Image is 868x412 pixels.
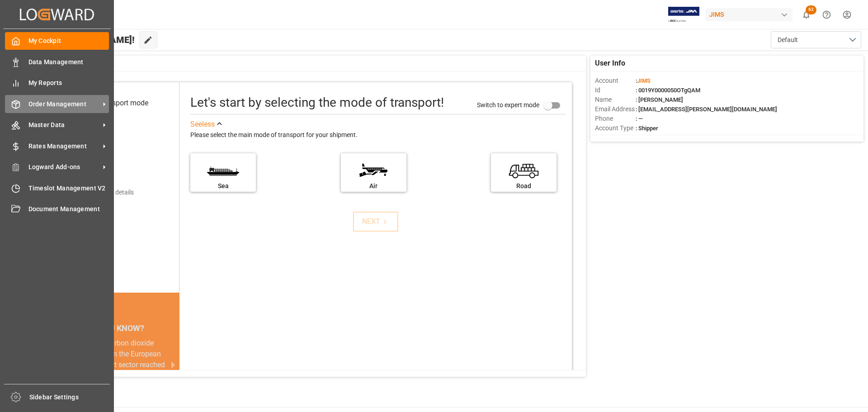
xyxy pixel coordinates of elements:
[636,87,700,94] span: : 0019Y0000050OTgQAM
[595,123,636,133] span: Account Type
[190,93,444,112] div: Let's start by selecting the mode of transport!
[190,119,215,130] div: See less
[595,114,636,123] span: Phone
[771,31,861,48] button: open menu
[636,106,777,113] span: : [EMAIL_ADDRESS][PERSON_NAME][DOMAIN_NAME]
[668,7,699,23] img: Exertis%20JAM%20-%20Email%20Logo.jpg_1722504956.jpg
[28,120,100,130] span: Master Data
[636,125,658,132] span: : Shipper
[28,36,109,46] span: My Cockpit
[353,212,398,232] button: NEXT
[345,181,402,191] div: Air
[28,57,109,67] span: Data Management
[29,393,110,402] span: Sidebar Settings
[5,179,109,197] a: Timeslot Management V2
[636,96,683,103] span: : [PERSON_NAME]
[362,216,390,227] div: NEXT
[477,101,539,108] span: Switch to expert mode
[60,338,169,381] div: In [DATE], carbon dioxide emissions from the European Union's transport sector reached 982 millio...
[38,31,135,48] span: Hello [PERSON_NAME]!
[28,204,109,214] span: Document Management
[816,5,837,25] button: Help Center
[5,32,109,50] a: My Cockpit
[167,338,179,392] button: next slide / item
[595,58,625,69] span: User Info
[595,104,636,114] span: Email Address
[636,77,651,84] span: :
[5,200,109,218] a: Document Management
[28,162,100,172] span: Logward Add-ons
[190,130,566,141] div: Please select the main mode of transport for your shipment.
[595,76,636,85] span: Account
[706,8,793,21] div: JIMS
[5,53,109,71] a: Data Management
[637,77,651,84] span: JIMS
[636,115,643,122] span: : —
[195,181,251,191] div: Sea
[778,35,798,45] span: Default
[495,181,552,191] div: Road
[28,99,100,109] span: Order Management
[5,74,109,92] a: My Reports
[28,142,100,151] span: Rates Management
[28,184,109,193] span: Timeslot Management V2
[595,85,636,95] span: Id
[595,95,636,104] span: Name
[796,5,816,25] button: show 62 new notifications
[706,6,796,23] button: JIMS
[806,5,816,14] span: 62
[28,78,109,88] span: My Reports
[49,319,179,338] div: DID YOU KNOW?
